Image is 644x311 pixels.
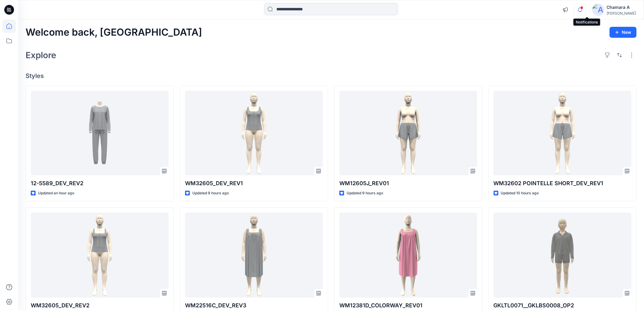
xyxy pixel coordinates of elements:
[31,179,169,188] p: 12-5589_DEV_REV2
[339,301,477,310] p: WM12381D_COLORWAY_REV01
[610,27,637,38] button: New
[607,4,636,11] div: Chamara A
[494,301,632,310] p: GKLTL0071__GKLBS0008_OP2
[38,190,74,196] p: Updated an hour ago
[494,91,632,175] a: WM32602 POINTELLE SHORT_DEV_REV1
[185,91,323,175] a: WM32605_DEV_REV1
[501,190,539,196] p: Updated 10 hours ago
[185,179,323,188] p: WM32605_DEV_REV1
[494,179,632,188] p: WM32602 POINTELLE SHORT_DEV_REV1
[592,4,604,16] img: avatar
[185,213,323,297] a: WM22516C_DEV_REV3
[192,190,229,196] p: Updated 9 hours ago
[31,91,169,175] a: 12-5589_DEV_REV2
[185,301,323,310] p: WM22516C_DEV_REV3
[339,179,477,188] p: WM12605J_REV01
[31,213,169,297] a: WM32605_DEV_REV2
[26,27,202,38] h2: Welcome back, [GEOGRAPHIC_DATA]
[339,213,477,297] a: WM12381D_COLORWAY_REV01
[347,190,383,196] p: Updated 9 hours ago
[26,72,637,80] h4: Styles
[494,213,632,297] a: GKLTL0071__GKLBS0008_OP2
[607,11,636,16] div: [PERSON_NAME]
[31,301,169,310] p: WM32605_DEV_REV2
[339,91,477,175] a: WM12605J_REV01
[26,50,56,60] h2: Explore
